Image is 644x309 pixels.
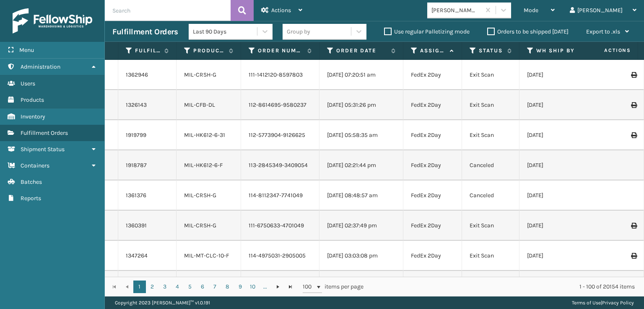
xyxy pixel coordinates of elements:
[403,271,462,301] td: FedEx 2Day
[184,162,223,169] a: MIL-HK612-6-F
[209,281,221,293] a: 7
[193,47,225,54] label: Product SKU
[184,71,216,78] a: MIL-CRSH-G
[126,71,148,79] a: 1362946
[247,281,259,293] a: 10
[259,281,272,293] a: ...
[384,28,470,35] label: Use regular Palletizing mode
[319,90,403,120] td: [DATE] 05:31:26 pm
[572,300,601,306] a: Terms of Use
[403,180,462,211] td: FedEx 2Day
[126,191,146,200] a: 1361376
[519,211,603,241] td: [DATE]
[319,271,403,301] td: [DATE] 08:55:43 am
[241,60,319,90] td: 111-1412120-8597803
[319,241,403,271] td: [DATE] 03:03:08 pm
[158,281,171,293] a: 3
[21,96,44,103] span: Products
[586,28,620,35] span: Export to .xls
[126,221,147,230] a: 1360391
[431,6,481,15] div: [PERSON_NAME] Brands
[241,180,319,211] td: 114-8112347-7741049
[519,180,603,211] td: [DATE]
[519,150,603,180] td: [DATE]
[241,90,319,120] td: 112-8614695-9580237
[135,47,160,54] label: Fulfillment Order Id
[462,120,519,150] td: Exit Scan
[602,300,634,306] a: Privacy Policy
[221,281,234,293] a: 8
[462,60,519,90] td: Exit Scan
[13,8,92,33] img: logo
[21,129,68,136] span: Fulfillment Orders
[375,283,635,291] div: 1 - 100 of 20154 items
[319,150,403,180] td: [DATE] 02:21:44 pm
[403,90,462,120] td: FedEx 2Day
[487,28,569,35] label: Orders to be shipped [DATE]
[287,283,294,290] span: Go to the last page
[171,281,184,293] a: 4
[21,113,45,120] span: Inventory
[126,101,147,109] a: 1326143
[319,180,403,211] td: [DATE] 08:48:57 am
[241,150,319,180] td: 113-2845349-3409054
[21,195,41,202] span: Reports
[479,47,503,54] label: Status
[403,241,462,271] td: FedEx 2Day
[21,146,65,153] span: Shipment Status
[184,101,215,108] a: MIL-CFB-DL
[287,27,310,36] div: Group by
[519,241,603,271] td: [DATE]
[420,47,446,54] label: Assigned Carrier Service
[184,281,196,293] a: 5
[271,7,291,14] span: Actions
[336,47,387,54] label: Order Date
[462,180,519,211] td: Canceled
[631,132,636,138] i: Print Label
[184,222,216,229] a: MIL-CRSH-G
[184,131,225,139] a: MIL-HK612-6-31
[519,90,603,120] td: [DATE]
[319,120,403,150] td: [DATE] 05:58:35 am
[403,60,462,90] td: FedEx 2Day
[462,241,519,271] td: Exit Scan
[303,283,315,291] span: 100
[631,223,636,229] i: Print Label
[462,271,519,301] td: Exit Scan
[536,47,587,54] label: WH Ship By Date
[524,7,538,14] span: Mode
[572,296,634,309] div: |
[519,120,603,150] td: [DATE]
[21,63,60,70] span: Administration
[21,80,35,87] span: Users
[462,150,519,180] td: Canceled
[241,211,319,241] td: 111-6750633-4701049
[631,253,636,259] i: Print Label
[272,281,284,293] a: Go to the next page
[21,162,49,169] span: Containers
[241,120,319,150] td: 112-5773904-9126625
[126,252,148,260] a: 1347264
[184,252,229,259] a: MIL-MT-CLC-10-F
[146,281,158,293] a: 2
[184,192,216,199] a: MIL-CRSH-G
[241,271,319,301] td: 113-3945674-1139422
[578,44,636,57] span: Actions
[403,211,462,241] td: FedEx 2Day
[19,46,34,54] span: Menu
[126,161,147,170] a: 1918787
[303,281,364,293] span: items per page
[196,281,209,293] a: 6
[319,211,403,241] td: [DATE] 02:37:49 pm
[193,27,258,36] div: Last 90 Days
[284,281,297,293] a: Go to the last page
[133,281,146,293] a: 1
[519,271,603,301] td: [DATE]
[403,150,462,180] td: FedEx 2Day
[115,296,210,309] p: Copyright 2023 [PERSON_NAME]™ v 1.0.191
[21,178,42,185] span: Batches
[462,211,519,241] td: Exit Scan
[275,283,281,290] span: Go to the next page
[258,47,303,54] label: Order Number
[241,241,319,271] td: 114-4975031-2905005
